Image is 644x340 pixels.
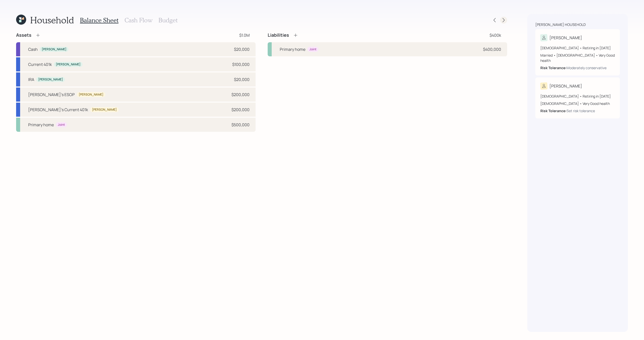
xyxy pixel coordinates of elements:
[125,17,152,24] h3: Cash Flow
[540,65,567,70] b: Risk Tolerance:
[158,17,178,24] h3: Budget
[567,108,595,113] div: Set risk tolerance
[231,122,250,128] div: $500,000
[239,32,250,38] div: $1.0M
[540,108,567,113] b: Risk Tolerance:
[232,61,250,67] div: $100,000
[28,122,54,128] div: Primary home
[80,17,118,24] h3: Balance Sheet
[38,77,63,82] div: [PERSON_NAME]
[58,123,65,127] div: Joint
[268,32,289,38] h4: Liabilities
[28,76,34,82] div: IRA
[28,92,75,98] div: [PERSON_NAME]'s ESOP
[540,94,615,99] div: [DEMOGRAPHIC_DATA] • Retiring in [DATE]
[16,32,31,38] h4: Assets
[549,35,582,41] div: [PERSON_NAME]
[535,22,586,27] div: [PERSON_NAME] household
[42,47,66,52] div: [PERSON_NAME]
[309,47,316,52] div: Joint
[490,32,501,38] div: $400k
[56,62,80,67] div: [PERSON_NAME]
[30,15,74,25] h1: Household
[540,53,615,63] div: Married • [DEMOGRAPHIC_DATA] • Very Good health
[549,83,582,89] div: [PERSON_NAME]
[231,92,250,98] div: $200,000
[28,61,52,67] div: Current 401k
[79,93,103,97] div: [PERSON_NAME]
[92,108,117,112] div: [PERSON_NAME]
[28,107,88,113] div: [PERSON_NAME]'s Current 401k
[231,107,250,113] div: $200,000
[540,45,615,51] div: [DEMOGRAPHIC_DATA] • Retiring in [DATE]
[280,46,305,52] div: Primary home
[28,46,38,52] div: Cash
[234,76,250,82] div: $20,000
[540,101,615,106] div: [DEMOGRAPHIC_DATA] • Very Good health
[234,46,250,52] div: $20,000
[567,65,607,70] div: Moderately conservative
[483,46,501,52] div: $400,000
